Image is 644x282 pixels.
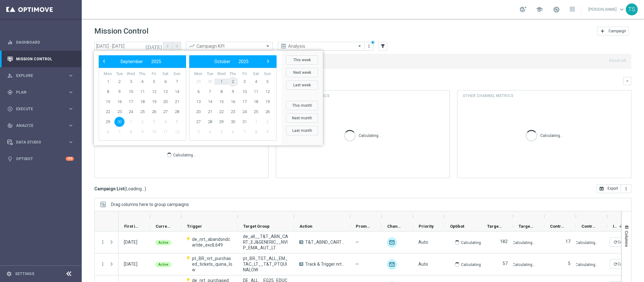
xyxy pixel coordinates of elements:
span: First in Range [124,224,139,229]
button: Last month [286,126,318,135]
span: — [355,261,359,267]
i: play_circle_outline [7,106,13,112]
button: arrow_back [163,42,172,51]
button: track_changes Analyze keyboard_arrow_right [7,123,74,128]
div: Dashboard [7,34,74,51]
span: 3 [149,117,159,127]
th: weekday [125,71,137,77]
ng-select: Analysis [278,42,365,51]
i: refresh [613,262,618,266]
i: equalizer [7,40,13,45]
div: Analyze [7,123,68,128]
colored-tag: Active [155,261,172,267]
span: September [120,59,143,64]
div: equalizer Dashboard [7,40,74,45]
span: 9 [228,87,238,97]
button: September [116,57,147,66]
button: Next month [286,113,318,123]
p: Calculating... [575,239,598,245]
span: October [214,59,230,64]
span: 5 [262,77,272,87]
th: weekday [261,71,273,77]
span: 11 [160,127,170,137]
span: Control Customers [550,224,565,229]
div: There are unsaved changes [371,40,375,45]
span: Explore [16,74,68,78]
span: 6 [160,77,170,87]
span: › [264,57,272,65]
button: This month [286,101,318,110]
span: 4 [137,77,147,87]
div: lightbulb Optibot +10 [7,156,74,161]
span: 9 [137,127,147,137]
button: more_vert [100,239,106,245]
p: Calculating... [540,132,563,138]
span: 29 [103,117,113,127]
button: This week [286,55,318,65]
span: Auto [418,240,428,245]
span: 4 [251,77,261,87]
th: weekday [216,71,227,77]
i: track_changes [7,123,13,128]
h1: Mission Control [94,27,148,36]
th: weekday [193,71,204,77]
span: 4 [160,117,170,127]
button: Mission Control [7,57,74,62]
span: 9 [114,87,124,97]
span: 12 [172,127,182,137]
th: weekday [137,71,148,77]
span: Optibot [450,224,464,229]
span: 2 [262,117,272,127]
button: Last week [286,80,318,90]
span: Execute [16,107,68,111]
span: Auto [418,262,428,267]
span: 8 [216,87,226,97]
span: pt_BR_nrt_purchased_tickets_quina_low [192,256,232,273]
span: 30 [114,117,124,127]
img: Optimail [387,237,397,247]
span: 20 [160,97,170,107]
i: arrow_back [166,44,170,48]
p: Calculating... [513,261,535,267]
span: 26 [262,107,272,117]
a: Optibot [16,150,66,167]
span: 20 [193,107,203,117]
button: play_circle_outline Execute keyboard_arrow_right [7,106,74,111]
i: keyboard_arrow_right [68,89,74,95]
span: 3 [126,77,136,87]
input: Select date range [94,42,163,51]
th: weekday [204,71,216,77]
i: gps_fixed [7,89,13,95]
span: 2025 [151,59,161,64]
multiple-options-button: Export to CSV [596,186,631,191]
span: 30 [228,117,238,127]
span: Promotions [356,224,371,229]
span: — [355,239,359,245]
span: ) [145,186,146,192]
span: 5 [216,127,226,137]
span: 24 [239,107,250,117]
i: add [600,29,605,34]
span: 13 [160,87,170,97]
button: refreshCalculate [610,237,638,247]
span: 5 [149,77,159,87]
span: 22 [103,107,113,117]
span: 16 [228,97,238,107]
span: 10 [239,87,250,97]
div: 30 Sep 2025, Tuesday [124,261,137,267]
th: weekday [250,71,262,77]
ng-select: Campaign KPI [186,42,273,51]
h4: Other channel metrics [463,93,513,99]
span: 22 [216,107,226,117]
i: keyboard_arrow_right [68,122,74,128]
i: more_vert [100,261,106,267]
i: preview [280,43,287,49]
span: ‹ [100,57,108,65]
button: keyboard_arrow_down [623,77,631,85]
colored-tag: Active [155,239,172,245]
span: Active [158,263,168,267]
th: weekday [171,71,183,77]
